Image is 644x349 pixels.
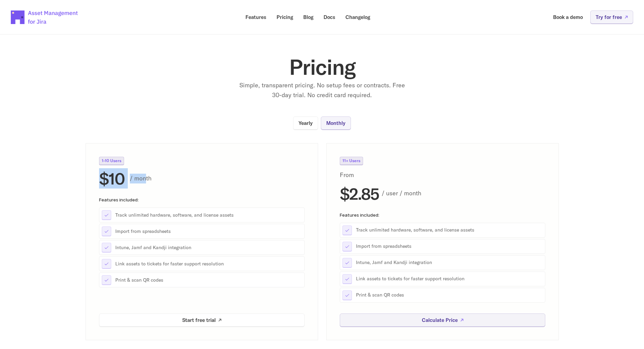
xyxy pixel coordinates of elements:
[326,121,345,126] p: Monthly
[182,318,216,323] p: Start free trial
[340,212,545,217] p: Features included:
[299,121,313,126] p: Yearly
[245,15,266,20] p: Features
[324,15,335,20] p: Docs
[272,10,298,24] a: Pricing
[382,189,545,198] p: / user / month
[341,10,375,24] a: Changelog
[99,197,305,202] p: Features included:
[115,260,302,267] p: Link assets to tickets for faster support resolution
[115,212,302,218] p: Track unlimited hardware, software, and license assets
[356,227,543,234] p: Track unlimited hardware, software, and license assets
[548,10,588,24] a: Book a demo
[99,170,124,187] h2: $10
[187,56,457,78] h1: Pricing
[130,173,305,183] p: / month
[356,259,543,266] p: Intune, Jamf and Kandji integration
[340,313,545,327] a: Calculate Price
[340,170,371,180] p: From
[319,10,340,24] a: Docs
[345,15,370,20] p: Changelog
[241,10,271,24] a: Features
[596,15,622,20] p: Try for free
[422,318,457,323] p: Calculate Price
[115,244,302,251] p: Intune, Jamf and Kandji integration
[102,159,121,163] p: 1-10 Users
[99,313,305,327] a: Start free trial
[356,276,543,282] p: Link assets to tickets for faster support resolution
[277,15,293,20] p: Pricing
[238,81,407,100] p: Simple, transparent pricing. No setup fees or contracts. Free 30-day trial. No credit card required.
[356,243,543,250] p: Import from spreadsheets
[356,292,543,299] p: Print & scan QR codes
[553,15,583,20] p: Book a demo
[340,185,379,201] h2: $2.85
[299,10,318,24] a: Blog
[115,228,302,235] p: Import from spreadsheets
[115,277,302,283] p: Print & scan QR codes
[590,10,633,24] a: Try for free
[303,15,313,20] p: Blog
[342,159,360,163] p: 11+ Users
